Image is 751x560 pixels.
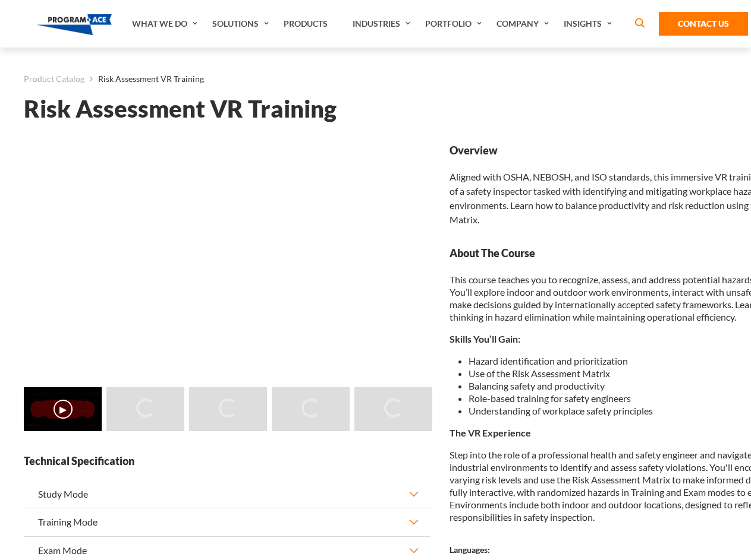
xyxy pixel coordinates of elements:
[24,508,431,536] button: Training Mode
[24,71,84,87] a: Product Catalog
[24,143,431,372] iframe: Risk Assessment VR Training - Video 0
[37,14,112,35] img: Program-Ace
[54,400,73,419] button: ▶
[84,71,204,87] li: Risk Assessment VR Training
[24,387,102,431] img: Risk Assessment VR Training - Video 0
[450,545,490,555] strong: Languages:
[24,480,431,508] button: Study Mode
[659,12,748,36] a: Contact Us
[24,454,431,469] strong: Technical Specification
